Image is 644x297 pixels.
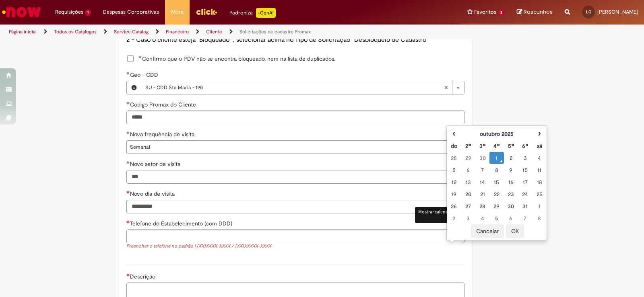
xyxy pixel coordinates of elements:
[130,131,196,138] span: Nova frequência de visita
[498,9,505,16] span: 3
[520,178,530,186] div: 17 October 2025 Friday
[506,202,516,210] div: 30 October 2025 Thursday
[126,111,464,124] input: Código Promax do Cliente
[520,154,530,162] div: 03 October 2025 Friday
[506,214,516,222] div: 06 November 2025 Thursday
[477,190,487,198] div: 21 October 2025 Tuesday
[477,202,487,210] div: 28 October 2025 Tuesday
[535,154,545,162] div: 04 October 2025 Saturday
[166,29,189,35] a: Financeiro
[126,36,426,44] span: 2 - Caso o cliente esteja "Bloqueado" , selecionar acima no Tipo de Solicitação “Desbloqueio de C...
[477,214,487,222] div: 04 November 2025 Tuesday
[475,140,489,152] th: Terça-feira
[535,202,545,210] div: 01 November 2025 Saturday
[130,190,176,197] span: Novo dia de visita
[491,214,502,222] div: 05 November 2025 Wednesday
[126,161,130,164] span: Obrigatório Preenchido
[138,55,335,63] span: Confirmo que o PDV não se encontra bloqueado, nem na lista de duplicados.
[127,81,141,94] button: Geo - CDD, Visualizar este registro SU - CDD Sta Maria - 190
[535,166,545,174] div: 11 October 2025 Saturday
[9,29,37,35] a: Página inicial
[506,166,516,174] div: 09 October 2025 Thursday
[518,140,532,152] th: Sexta-feira
[130,160,182,168] span: Novo setor de visita
[126,72,130,75] span: Obrigatório Preenchido
[126,170,464,184] input: Novo setor de visita
[491,166,502,174] div: 08 October 2025 Wednesday
[520,214,530,222] div: 07 November 2025 Friday
[463,214,473,222] div: 03 November 2025 Monday
[130,141,448,154] span: Semanal
[449,202,459,210] div: 26 October 2025 Sunday
[126,220,130,223] span: Necessários
[449,166,459,174] div: 05 October 2025 Sunday
[145,81,444,94] span: SU - CDD Sta Maria - 190
[524,8,553,16] span: Rascunhos
[415,207,495,223] div: Mostrar calendário para Novo dia de visita
[54,29,97,35] a: Todos os Catálogos
[504,140,518,152] th: Quinta-feira
[491,154,502,162] div: O seletor de data foi aberto.01 October 2025 Wednesday
[55,8,83,16] span: Requisições
[463,202,473,210] div: 27 October 2025 Monday
[491,202,502,210] div: 29 October 2025 Wednesday
[477,166,487,174] div: 07 October 2025 Tuesday
[126,243,464,250] div: Preencher o telefone no padrão | (XX)XXXX-XXXX / (XX)XXXXX-XXXX
[535,190,545,198] div: 25 October 2025 Saturday
[477,154,487,162] div: 30 September 2025 Tuesday
[491,178,502,186] div: 15 October 2025 Wednesday
[130,220,234,227] span: Telefone do Estabelecimento (com DDD)
[463,166,473,174] div: 06 October 2025 Monday
[130,101,198,108] span: Código Promax do Cliente
[463,154,473,162] div: 29 September 2025 Monday
[206,29,222,35] a: Cliente
[440,81,452,94] abbr: Limpar campo Geo - CDD
[586,9,591,14] span: LG
[533,128,547,140] th: Próximo mês
[449,190,459,198] div: 19 October 2025 Sunday
[477,178,487,186] div: 14 October 2025 Tuesday
[520,190,530,198] div: 24 October 2025 Friday
[506,224,524,238] button: OK
[126,190,130,194] span: Necessários
[535,214,545,222] div: 08 November 2025 Saturday
[138,55,142,59] span: Obrigatório Preenchido
[449,154,459,162] div: 28 September 2025 Sunday
[126,229,464,243] input: Telefone do Estabelecimento (com DDD)
[126,200,452,213] input: Novo dia de visita
[533,140,547,152] th: Sábado
[130,71,160,78] span: Geo - CDD
[126,131,130,134] span: Obrigatório Preenchido
[196,6,217,18] img: click_logo_yellow_360x200.png
[446,125,547,240] div: Escolher data
[447,128,461,140] th: Mês anterior
[114,29,149,35] a: Service Catalog
[449,214,459,222] div: 02 November 2025 Sunday
[474,8,496,16] span: Favoritos
[597,8,638,15] span: [PERSON_NAME]
[171,8,184,16] span: More
[506,154,516,162] div: 02 October 2025 Thursday
[447,140,461,152] th: Domingo
[491,190,502,198] div: 22 October 2025 Wednesday
[126,273,130,277] span: Necessários
[461,140,475,152] th: Segunda-feira
[141,81,464,94] a: SU - CDD Sta Maria - 190Limpar campo Geo - CDD
[126,101,130,104] span: Obrigatório Preenchido
[471,224,504,238] button: Cancelar
[520,166,530,174] div: 10 October 2025 Friday
[6,25,423,39] ul: Trilhas de página
[520,202,530,210] div: 31 October 2025 Friday
[517,8,553,16] a: Rascunhos
[239,29,311,35] a: Solicitações de cadastro Promax
[461,128,532,140] th: outubro 2025. Alternar mês
[489,140,504,152] th: Quarta-feira
[449,178,459,186] div: 12 October 2025 Sunday
[506,178,516,186] div: 16 October 2025 Thursday
[1,4,42,20] img: ServiceNow
[506,190,516,198] div: 23 October 2025 Thursday
[85,9,91,16] span: 1
[535,178,545,186] div: 18 October 2025 Saturday
[463,178,473,186] div: 13 October 2025 Monday
[130,273,157,280] span: Descrição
